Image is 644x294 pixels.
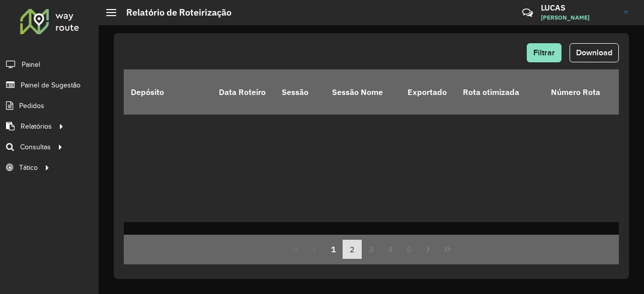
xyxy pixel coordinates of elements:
[20,142,51,152] span: Consultas
[533,48,555,57] span: Filtrar
[456,69,544,115] th: Rota otimizada
[517,2,538,24] a: Contato Rápido
[419,240,438,259] button: Next Page
[19,162,38,173] span: Tático
[541,13,616,22] span: [PERSON_NAME]
[324,240,343,259] button: 1
[275,69,325,115] th: Sessão
[544,69,619,115] th: Número Rota
[438,240,457,259] button: Last Page
[21,80,80,90] span: Painel de Sugestão
[576,48,612,57] span: Download
[362,240,381,259] button: 3
[212,69,275,115] th: Data Roteiro
[22,59,40,70] span: Painel
[343,240,362,259] button: 2
[116,7,231,18] h2: Relatório de Roteirização
[541,3,616,13] h3: LUCAS
[325,69,400,115] th: Sessão Nome
[400,240,419,259] button: 5
[124,69,212,115] th: Depósito
[570,43,619,62] button: Download
[381,240,400,259] button: 4
[527,43,561,62] button: Filtrar
[400,69,456,115] th: Exportado
[19,101,44,111] span: Pedidos
[21,121,52,132] span: Relatórios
